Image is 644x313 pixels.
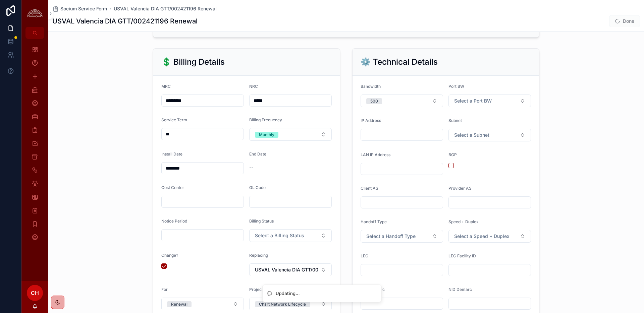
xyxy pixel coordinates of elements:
span: For [161,287,168,292]
button: Select Button [249,229,332,242]
span: Notice Period [161,218,187,224]
span: Port BW [448,84,464,89]
span: Change? [161,253,178,258]
h2: ⚙️ Technical Details [361,57,438,67]
span: LAN IP Address [361,152,390,157]
span: Select a Speed + Duplex [454,233,509,240]
span: MRC [161,84,171,89]
span: Speed + Duplex [448,219,479,224]
span: Billing Status [249,218,274,224]
div: Renewal [171,301,187,307]
span: Select a Port BW [454,98,492,104]
button: Select Button [448,230,531,243]
button: Select Button [161,298,244,310]
span: BGP [448,152,457,157]
span: Handoff Type [361,219,387,224]
span: CH [31,289,39,297]
h1: USVAL Valencia DIA GTT/002421196 Renewal [52,16,198,26]
span: IP Address [361,118,381,123]
div: Chart Network Lifecycle [259,301,306,307]
span: LEC [361,253,368,258]
span: End Date [249,151,266,156]
button: Select Button [249,128,332,141]
a: Socium Service Form [52,5,107,12]
span: NRC [249,84,258,89]
a: USVAL Valencia DIA GTT/002421196 Renewal [114,5,217,12]
span: Billing Frequency [249,117,282,122]
span: Subnet [448,118,462,123]
button: Select Button [249,263,332,276]
span: Provider AS [448,186,472,191]
span: Select a Handoff Type [366,233,416,240]
div: Updating... [276,290,300,297]
h2: 💲 Billing Details [161,57,225,67]
span: Replacing [249,253,268,258]
span: USVAL Valencia DIA GTT/002421196 [255,266,318,273]
span: Cost Center [161,185,184,190]
span: Select a Subnet [454,132,489,138]
span: Bandwidth [361,84,381,89]
button: Select Button [249,298,332,310]
span: Project [249,287,263,292]
span: NID Demarc [448,287,472,292]
button: Select Button [448,95,531,107]
div: scrollable content [21,39,48,252]
button: Select Button [448,129,531,141]
span: LEC Facility ID [448,253,476,258]
span: Select a Billing Status [255,232,304,239]
button: Select Button [361,230,443,243]
div: Monthly [259,132,274,138]
img: App logo [25,8,44,19]
span: Service Term [161,117,187,122]
button: Select Button [361,95,443,107]
span: Socium Service Form [60,5,107,12]
span: Client AS [361,186,378,191]
span: -- [249,164,253,171]
span: GL Code [249,185,266,190]
div: 500 [370,98,378,104]
span: Install Date [161,151,182,156]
